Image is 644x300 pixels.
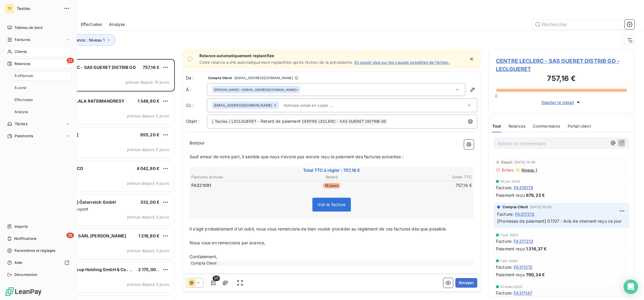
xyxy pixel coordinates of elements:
[14,272,38,277] span: Déconnexion
[530,205,551,209] span: [DATE] 10:56
[540,99,583,106] button: Déplier le détail
[501,160,512,165] span: Email
[208,76,232,80] span: Compta Client
[503,204,528,210] span: Compta Client
[497,211,514,217] span: Facture :
[14,109,28,115] span: Analyse
[190,240,265,245] span: Nous vous en remercions par avance,
[14,85,27,91] span: À venir
[14,260,23,265] span: Aide
[496,246,525,252] span: Paiement reçu
[42,199,116,205] span: [PERSON_NAME] Österreich GmbH
[191,182,211,188] span: FA321091
[14,73,34,79] span: À effectuer
[127,215,169,219] span: prévue depuis 3 jours
[186,87,207,93] label: À :
[492,124,501,128] span: Tout
[67,58,74,63] span: 22
[15,37,30,42] span: Factures
[379,174,472,180] th: Solde TTC
[186,75,207,81] span: De :
[14,97,33,103] span: Effectuées
[514,184,533,191] span: FA318179
[66,233,74,238] span: 26
[29,59,175,300] div: grid
[496,290,512,296] span: Facture :
[17,6,60,11] span: Textiss
[323,183,340,188] span: 18 jours
[5,4,14,13] div: TE
[231,118,257,125] span: LECLGUERET
[229,119,230,124] span: ]
[526,246,547,252] span: 1 216,37 €
[500,180,520,183] span: 14 juil. 2025
[14,248,55,253] span: Paramètres et réglages
[199,60,353,65] span: Cette relance a été automatiquement replanifiée après l’échec de la précédente.
[14,224,28,229] span: Imports
[126,80,169,85] span: prévue depuis 10 jours
[514,264,533,270] span: FA311212
[15,49,27,54] span: Clients
[15,133,33,139] span: Paiements
[502,168,514,172] span: Echec
[127,181,169,186] span: prévue depuis 4 jours
[214,104,272,107] span: [EMAIL_ADDRESS][DOMAIN_NAME]
[533,124,560,128] span: Commentaires
[186,102,207,108] label: Cc :
[514,160,536,164] span: [DATE] 15:38
[5,287,42,296] img: Logo LeanPay
[190,167,473,173] span: Total TTC à régler : 757,16 €
[281,101,351,110] input: Adresse email en copie ...
[5,258,72,268] a: Aide
[42,267,135,272] span: Flick Fashion Group Holding GmbH & Co. KG
[258,119,301,124] span: - Retard de paiement
[500,259,518,263] span: 1 avr. 2025
[214,88,298,92] div: <[EMAIL_ADDRESS][DOMAIN_NAME]>
[190,154,403,159] span: Sauf erreur de notre part, il semble que nous n’avons pas encore reçu le paiement des factures su...
[495,94,497,98] span: 0
[285,174,378,180] th: Retard
[496,57,627,73] span: CENTRE LECLERC - SAS GUERET DISTRIB GD - LECLGUERET
[568,124,591,128] span: Portail client
[15,121,27,127] span: Tâches
[81,21,102,27] span: Effectuées
[127,248,169,253] span: prévue depuis 3 jours
[509,124,526,128] span: Relances
[624,280,638,294] div: Open Intercom Messenger
[521,168,537,172] span: Niveau 1
[514,238,533,244] span: FA317213
[514,290,532,296] span: FA311147
[43,34,116,46] button: Niveau de relance : Niveau 1
[190,254,217,259] span: Cordialement,
[51,38,105,42] span: Niveau de relance : Niveau 1
[138,98,160,104] span: 1 348,80 €
[301,118,387,125] span: CENTRE LECLERC - SAS GUERET DISTRIB GD
[127,113,169,118] span: prévue depuis 5 jours
[526,192,545,198] span: 876,23 €
[127,282,169,287] span: prévue depuis 3 jours
[500,285,522,289] span: 31 mars 2025
[214,118,229,125] span: Textiss
[140,132,159,137] span: 655,20 €
[542,99,574,106] span: Déplier le détail
[526,271,545,278] span: 790,24 €
[496,271,525,278] span: Paiement reçu
[140,199,159,205] span: 332,00 €
[532,20,622,29] input: Rechercher
[138,233,160,238] span: 1 216,80 €
[14,236,36,241] span: Notifications
[127,147,169,152] span: prévue depuis 5 jours
[190,140,205,145] span: Bonjour
[138,267,160,272] span: 2 175,00 €
[379,182,472,189] td: 757,16 €
[496,264,512,270] span: Facture :
[354,60,450,65] a: En savoir plus sur les causes possibles de l’échec.
[214,88,239,92] span: [PERSON_NAME]
[496,192,525,198] span: Paiement reçu
[186,119,199,124] span: Objet :
[317,202,345,207] span: Voir la facture
[137,166,160,171] span: 4 042,80 €
[191,174,284,180] th: Factures échues
[42,233,126,238] span: LITTLE COM'IN - SARL [PERSON_NAME]
[496,238,512,244] span: Facture :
